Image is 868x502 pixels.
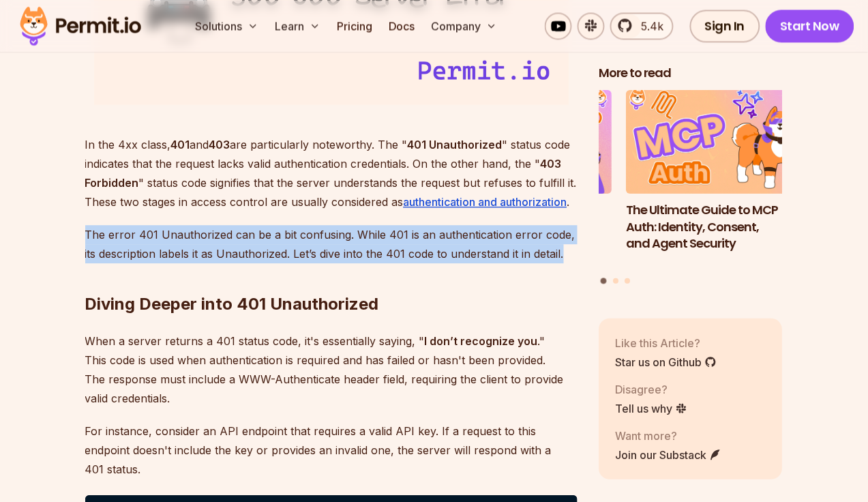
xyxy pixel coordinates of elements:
p: Disagree? [616,381,688,398]
a: Tell us why [616,400,688,417]
strong: 403 Forbidden [85,157,562,190]
button: Learn [269,12,326,40]
div: Posts [599,91,783,286]
p: Like this Article? [616,335,717,351]
a: 5.4k [610,12,674,40]
button: Company [425,12,503,40]
a: Star us on Github [616,354,717,370]
li: 1 of 3 [627,91,811,270]
strong: 401 Unauthorized [408,138,503,151]
h3: The Ultimate Guide to MCP Auth: Identity, Consent, and Agent Security [627,202,811,252]
button: Go to slide 3 [625,278,631,284]
h2: Diving Deeper into 401 Unauthorized [85,239,578,315]
a: Start Now [766,10,855,42]
button: Go to slide 1 [601,278,608,284]
a: The Ultimate Guide to MCP Auth: Identity, Consent, and Agent SecurityThe Ultimate Guide to MCP Au... [627,91,811,270]
h2: More to read [599,65,783,83]
button: Solutions [190,12,264,40]
li: 3 of 3 [428,91,612,270]
img: Human-in-the-Loop for AI Agents: Best Practices, Frameworks, Use Cases, and Demo [428,91,612,194]
p: The error 401 Unauthorized can be a bit confusing. While 401 is an authentication error code, its... [85,225,578,263]
a: Sign In [690,10,760,42]
span: 5.4k [633,18,664,34]
a: Pricing [331,12,378,40]
img: Permit logo [14,3,147,49]
p: In the 4xx class, and are particularly noteworthy. The " " status code indicates that the request... [85,135,578,211]
strong: I don’t recognize you [425,334,538,348]
h3: Human-in-the-Loop for AI Agents: Best Practices, Frameworks, Use Cases, and Demo [428,202,612,269]
a: Docs [383,12,420,40]
a: authentication and authorization [404,195,567,209]
button: Go to slide 2 [614,278,619,284]
a: Join our Substack [616,447,722,463]
p: When a server returns a 401 status code, it's essentially saying, " ." This code is used when aut... [85,331,578,408]
strong: 401 [171,138,190,151]
img: The Ultimate Guide to MCP Auth: Identity, Consent, and Agent Security [627,91,811,194]
strong: 403 [209,138,230,151]
p: Want more? [616,428,722,444]
p: For instance, consider an API endpoint that requires a valid API key. If a request to this endpoi... [85,422,578,479]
